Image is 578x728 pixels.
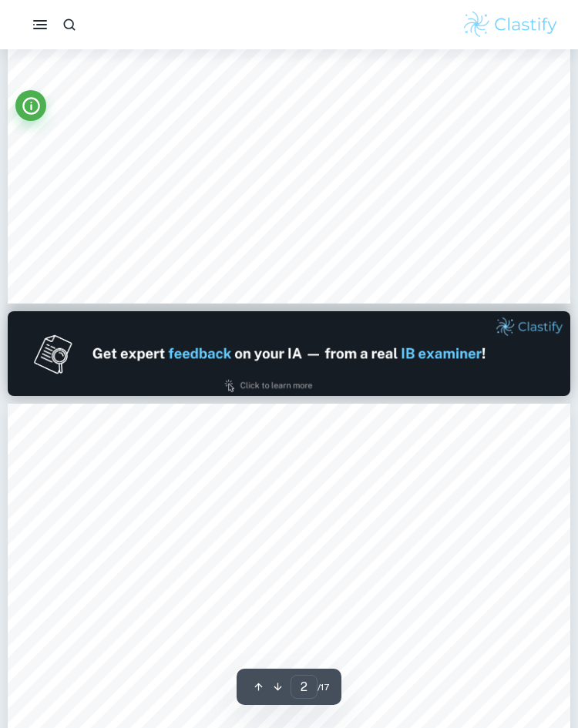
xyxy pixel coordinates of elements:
button: Info [15,90,46,121]
img: Clastify logo [462,9,560,40]
img: Ad [8,311,570,396]
span: / 17 [318,680,329,694]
